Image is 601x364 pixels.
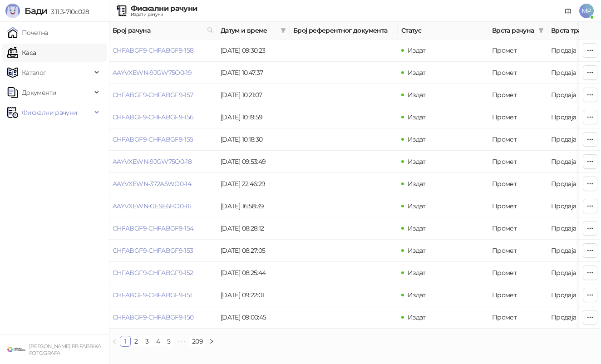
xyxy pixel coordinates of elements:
[408,313,426,321] span: Издат
[113,25,203,35] span: Број рачуна
[109,128,217,151] td: CHFABGF9-CHFABGF9-155
[488,84,547,106] td: Промет
[217,217,290,240] td: [DATE] 08:28:12
[7,340,25,359] img: 64x64-companyLogo-38624034-993d-4b3e-9699-b297fbaf4d83.png
[113,313,194,321] a: CHFABGF9-CHFABGF9-150
[408,113,426,121] span: Издат
[113,69,192,77] a: AAYVXEWN-9JGW75O0-19
[189,336,206,347] li: 209
[488,173,547,195] td: Промет
[408,291,426,299] span: Издат
[164,336,174,346] a: 5
[120,336,130,346] a: 1
[408,157,426,166] span: Издат
[113,46,194,54] a: CHFABGF9-CHFABGF9-158
[22,64,46,82] span: Каталог
[537,24,546,37] span: filter
[538,28,544,33] span: filter
[281,28,286,33] span: filter
[209,339,214,344] span: right
[408,69,426,77] span: Издат
[217,195,290,217] td: [DATE] 16:58:39
[109,151,217,173] td: AAYVXEWN-9JGW75O0-18
[217,173,290,195] td: [DATE] 22:46:29
[163,336,174,347] li: 5
[109,262,217,284] td: CHFABGF9-CHFABGF9-152
[408,46,426,54] span: Издат
[109,217,217,240] td: CHFABGF9-CHFABGF9-154
[488,106,547,128] td: Промет
[5,4,20,18] img: Logo
[279,24,288,37] span: filter
[113,269,193,277] a: CHFABGF9-CHFABGF9-152
[142,336,152,346] a: 3
[488,217,547,240] td: Промет
[131,336,141,346] a: 2
[408,269,426,277] span: Издат
[488,195,547,217] td: Промет
[206,336,217,347] li: Следећа страна
[153,336,163,346] a: 4
[217,62,290,84] td: [DATE] 10:47:37
[488,151,547,173] td: Промет
[22,84,56,102] span: Документи
[131,336,142,347] li: 2
[189,336,206,346] a: 209
[561,4,576,18] a: Документација
[112,339,117,344] span: left
[47,8,89,16] span: 3.11.3-710c028
[131,5,197,12] div: Фискални рачуни
[488,62,547,84] td: Промет
[217,306,290,329] td: [DATE] 09:00:45
[206,336,217,347] button: right
[109,240,217,262] td: CHFABGF9-CHFABGF9-153
[488,128,547,151] td: Промет
[113,135,193,143] a: CHFABGF9-CHFABGF9-155
[109,62,217,84] td: AAYVXEWN-9JGW75O0-19
[7,44,36,62] a: Каса
[408,246,426,255] span: Издат
[174,336,189,347] li: Следећих 5 Страна
[109,84,217,106] td: CHFABGF9-CHFABGF9-157
[217,128,290,151] td: [DATE] 10:18:30
[408,91,426,99] span: Издат
[22,103,77,122] span: Фискални рачуни
[109,22,217,39] th: Број рачуна
[113,246,193,255] a: CHFABGF9-CHFABGF9-153
[217,106,290,128] td: [DATE] 10:19:59
[217,151,290,173] td: [DATE] 09:53:49
[25,5,47,16] span: Бади
[113,202,191,210] a: AAYVXEWN-GESE6HO0-16
[113,180,191,188] a: AAYVXEWN-372A5WO0-14
[488,306,547,329] td: Промет
[488,284,547,306] td: Промет
[109,306,217,329] td: CHFABGF9-CHFABGF9-150
[113,224,194,232] a: CHFABGF9-CHFABGF9-154
[113,291,192,299] a: CHFABGF9-CHFABGF9-151
[488,39,547,62] td: Промет
[408,224,426,232] span: Издат
[221,25,277,35] span: Датум и време
[408,180,426,188] span: Издат
[131,12,197,17] div: Издати рачуни
[579,4,594,18] span: MP
[488,22,547,39] th: Врста рачуна
[109,336,120,347] button: left
[113,113,194,121] a: CHFABGF9-CHFABGF9-156
[153,336,163,347] li: 4
[109,284,217,306] td: CHFABGF9-CHFABGF9-151
[7,24,48,42] a: Почетна
[290,22,398,39] th: Број референтног документа
[217,262,290,284] td: [DATE] 08:25:44
[174,336,189,347] span: •••
[109,336,120,347] li: Претходна страна
[217,240,290,262] td: [DATE] 08:27:05
[217,84,290,106] td: [DATE] 10:21:07
[113,157,192,166] a: AAYVXEWN-9JGW75O0-18
[109,173,217,195] td: AAYVXEWN-372A5WO0-14
[488,262,547,284] td: Промет
[408,202,426,210] span: Издат
[217,39,290,62] td: [DATE] 09:30:23
[492,25,535,35] span: Врста рачуна
[217,284,290,306] td: [DATE] 09:22:01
